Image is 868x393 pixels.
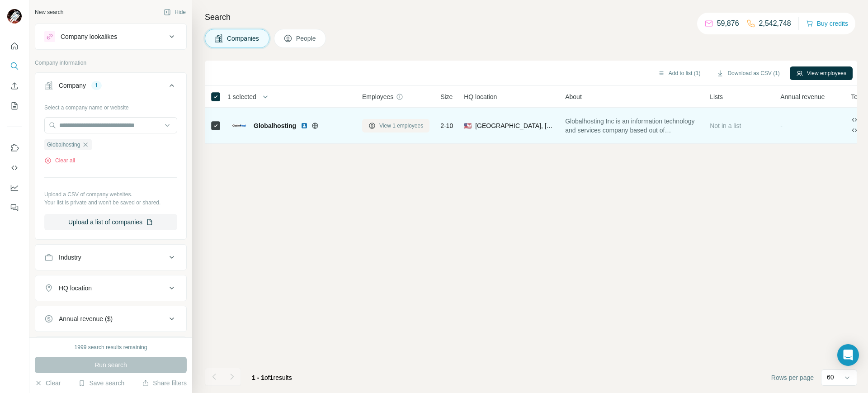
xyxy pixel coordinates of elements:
img: LinkedIn logo [301,122,308,129]
button: Dashboard [7,180,22,196]
button: Download as CSV (1) [710,66,786,80]
span: 2-10 [440,121,453,130]
button: Upload a list of companies [44,214,177,230]
button: Use Surfe API [7,160,22,176]
button: Company1 [35,75,186,100]
p: 59,876 [717,18,739,29]
span: View 1 employees [379,122,423,130]
span: Employees [362,92,393,101]
button: HQ location [35,277,186,299]
button: Share filters [142,379,187,388]
p: 60 [827,373,834,382]
div: Company lookalikes [61,32,117,41]
button: Add to list (1) [651,66,707,80]
span: of [264,374,270,381]
span: About [565,92,582,101]
div: Open Intercom Messenger [837,344,859,366]
span: HQ location [464,92,497,101]
img: Avatar [7,9,22,24]
button: Clear all [44,156,75,165]
button: Feedback [7,199,22,216]
div: Industry [59,253,81,262]
div: Select a company name or website [44,100,177,112]
button: Save search [78,379,124,388]
img: Logo of Globalhosting [232,124,246,127]
p: Upload a CSV of company websites. [44,190,177,199]
span: 1 [270,374,274,381]
p: Company information [35,59,187,67]
span: Companies [227,34,260,43]
button: Annual revenue ($) [35,308,186,330]
p: Your list is private and won't be saved or shared. [44,199,177,207]
span: 🇺🇸 [464,121,472,130]
span: Not in a list [710,122,741,129]
button: Quick start [7,38,22,54]
button: Buy credits [806,17,848,30]
span: People [296,34,317,43]
div: HQ location [59,284,92,293]
button: Hide [157,5,192,19]
button: Clear [35,379,61,388]
span: Globalhosting Inc is an information technology and services company based out of [STREET_ADDRESS]... [565,117,699,135]
div: Company [59,81,86,90]
button: My lists [7,98,22,114]
div: Annual revenue ($) [59,314,113,323]
button: Search [7,58,22,74]
button: View employees [790,66,853,80]
div: New search [35,8,63,16]
div: 1 [91,81,102,90]
span: Globalhosting [47,141,80,149]
span: Annual revenue [780,92,825,101]
button: View 1 employees [362,119,429,133]
button: Company lookalikes [35,26,186,47]
div: 1999 search results remaining [75,343,147,351]
span: Rows per page [771,373,814,382]
span: Size [440,92,453,101]
p: 2,542,748 [759,18,791,29]
button: Use Surfe on LinkedIn [7,140,22,156]
span: 1 - 1 [252,374,264,381]
span: Lists [710,92,723,101]
span: [GEOGRAPHIC_DATA], [US_STATE] [475,121,554,130]
button: Industry [35,246,186,268]
span: Globalhosting [254,121,296,130]
span: results [252,374,292,381]
h4: Search [205,11,857,24]
button: Enrich CSV [7,78,22,94]
span: 1 selected [227,92,256,101]
span: - [780,122,783,129]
